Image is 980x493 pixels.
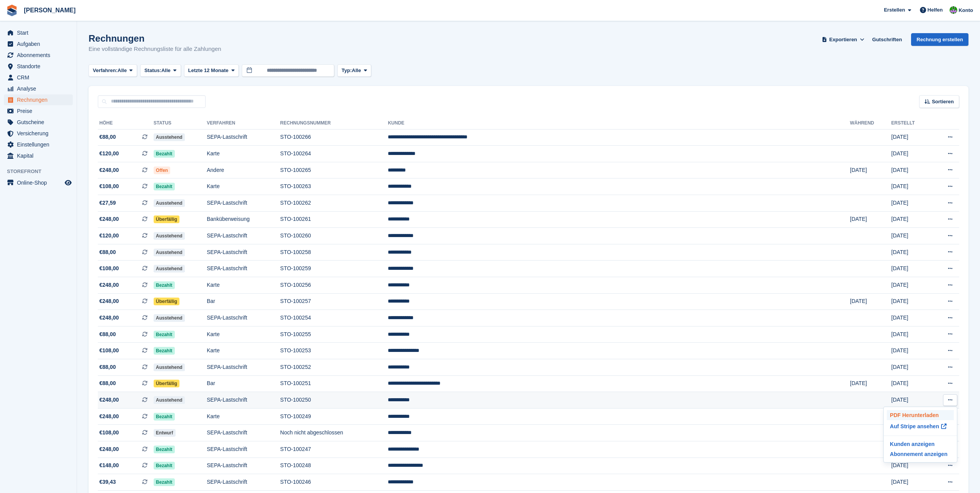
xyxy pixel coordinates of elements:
td: Karte [207,146,280,162]
td: [DATE] [891,261,932,277]
a: menu [4,27,73,38]
span: Online-Shop [17,177,63,188]
a: menu [4,61,73,72]
button: Verfahren: Alle [89,64,137,77]
span: €88,00 [99,379,116,387]
span: Ausstehend [154,249,185,256]
td: [DATE] [891,343,932,359]
td: [DATE] [891,375,932,392]
span: Bezahlt [154,281,175,289]
span: Bezahlt [154,462,175,469]
span: Erstellen [884,6,905,14]
span: Bezahlt [154,331,175,338]
td: SEPA-Lastschrift [207,129,280,146]
td: [DATE] [891,293,932,310]
td: STO-100266 [280,129,388,146]
span: Alle [161,67,171,74]
span: Typ: [342,67,352,74]
td: [DATE] [891,458,932,474]
td: [DATE] [891,359,932,376]
a: menu [4,139,73,150]
span: €108,00 [99,347,119,355]
td: SEPA-Lastschrift [207,441,280,458]
td: Bar [207,375,280,392]
img: stora-icon-8386f47178a22dfd0bd8f6a31ec36ba5ce8667c1dd55bd0f319d3a0aa187defe.svg [6,5,18,16]
span: €27,59 [99,199,116,207]
th: Während [850,117,891,130]
td: [DATE] [891,178,932,195]
span: Alle [352,67,361,74]
td: STO-100253 [280,343,388,359]
td: [DATE] [891,310,932,326]
span: €248,00 [99,445,119,453]
a: Speisekarte [4,177,73,188]
span: Ausstehend [154,396,185,404]
td: [DATE] [891,244,932,261]
td: Karte [207,326,280,343]
td: Karte [207,178,280,195]
img: Kirsten May-Schäfer [950,6,957,14]
a: [PERSON_NAME] [21,4,79,17]
a: menu [4,94,73,105]
td: STO-100261 [280,211,388,228]
td: STO-100263 [280,178,388,195]
span: Bezahlt [154,446,175,453]
span: €148,00 [99,461,119,469]
td: SEPA-Lastschrift [207,310,280,326]
span: Gutscheine [17,117,63,128]
p: Kunden anzeigen [887,439,954,449]
td: Bar [207,293,280,310]
span: Verfahren: [93,67,117,74]
span: €248,00 [99,215,119,223]
td: STO-100251 [280,375,388,392]
td: [DATE] [850,162,891,178]
td: STO-100256 [280,277,388,294]
h1: Rechnungen [89,33,221,44]
span: Bezahlt [154,150,175,158]
span: Sortieren [932,98,954,106]
span: Ausstehend [154,265,185,273]
span: Ausstehend [154,199,185,207]
span: €120,00 [99,232,119,240]
th: Status [154,117,207,130]
span: Bezahlt [154,347,175,355]
button: Status: Alle [140,64,181,77]
a: menu [4,150,73,161]
span: Storefront [7,168,77,175]
span: Ausstehend [154,363,185,371]
span: Überfällig [154,298,179,305]
button: Exportieren [820,33,866,46]
td: STO-100258 [280,244,388,261]
span: Abonnements [17,50,63,61]
td: SEPA-Lastschrift [207,359,280,376]
span: Rechnungen [17,94,63,105]
td: Karte [207,277,280,294]
td: STO-100262 [280,195,388,212]
a: Vorschau-Shop [64,178,73,187]
td: [DATE] [891,129,932,146]
p: Auf Stripe ansehen [887,420,954,432]
td: STO-100248 [280,458,388,474]
span: Status: [144,67,161,74]
td: SEPA-Lastschrift [207,228,280,244]
span: Preise [17,106,63,116]
td: SEPA-Lastschrift [207,244,280,261]
th: Verfahren [207,117,280,130]
span: Überfällig [154,380,179,387]
span: €248,00 [99,166,119,174]
td: STO-100250 [280,392,388,409]
td: STO-100249 [280,408,388,425]
span: Bezahlt [154,478,175,486]
span: €108,00 [99,429,119,437]
span: Ausstehend [154,232,185,240]
p: Eine vollständige Rechnungsliste für alle Zahlungen [89,45,221,54]
td: STO-100255 [280,326,388,343]
td: Banküberweisung [207,211,280,228]
a: menu [4,50,73,61]
span: Standorte [17,61,63,72]
span: Ausstehend [154,314,185,322]
td: [DATE] [891,326,932,343]
td: SEPA-Lastschrift [207,195,280,212]
p: PDF Herunterladen [887,410,954,420]
span: Konto [958,7,973,14]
